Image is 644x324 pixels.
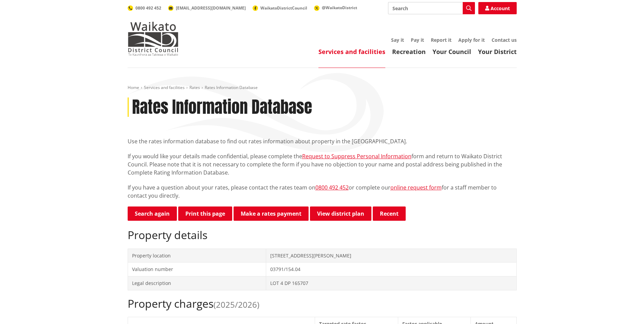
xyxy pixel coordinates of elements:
p: If you would like your details made confidential, please complete the form and return to Waikato ... [128,152,517,177]
td: [STREET_ADDRESS][PERSON_NAME] [266,249,516,263]
a: Report it [431,37,452,43]
a: Make a rates payment [234,206,309,221]
a: Recreation [392,48,426,56]
p: Use the rates information database to find out rates information about property in the [GEOGRAPHI... [128,137,517,145]
span: WaikatoDistrictCouncil [260,5,307,11]
a: [EMAIL_ADDRESS][DOMAIN_NAME] [168,5,246,11]
a: Rates [189,85,200,90]
td: LOT 4 DP 165707 [266,276,516,290]
a: Home [128,85,139,90]
p: If you have a question about your rates, please contact the rates team on or complete our for a s... [128,183,517,200]
td: 03791/154.04 [266,263,516,276]
button: Recent [373,206,406,221]
a: 0800 492 452 [128,5,161,11]
h2: Property charges [128,297,517,310]
a: @WaikatoDistrict [314,5,357,11]
a: Your District [478,48,517,56]
a: View district plan [310,206,371,221]
a: Account [478,2,517,14]
a: Services and facilities [318,48,385,56]
nav: breadcrumb [128,85,517,91]
span: Rates Information Database [205,85,258,90]
span: 0800 492 452 [135,5,161,11]
img: Waikato District Council - Te Kaunihera aa Takiwaa o Waikato [128,22,179,56]
td: Property location [128,249,266,263]
a: WaikatoDistrictCouncil [253,5,307,11]
h1: Rates Information Database [132,97,312,117]
span: @WaikatoDistrict [322,5,357,11]
a: Apply for it [458,37,485,43]
a: online request form [390,184,442,191]
td: Valuation number [128,263,266,276]
input: Search input [388,2,475,14]
a: Request to Suppress Personal Information [302,152,411,160]
h2: Property details [128,229,517,241]
a: Say it [391,37,404,43]
a: Services and facilities [144,85,185,90]
td: Legal description [128,276,266,290]
a: Your Council [433,48,471,56]
span: (2025/2026) [214,299,259,310]
button: Print this page [178,206,232,221]
a: Search again [128,206,177,221]
a: Pay it [411,37,424,43]
span: [EMAIL_ADDRESS][DOMAIN_NAME] [176,5,246,11]
a: Contact us [492,37,517,43]
a: 0800 492 452 [315,184,349,191]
